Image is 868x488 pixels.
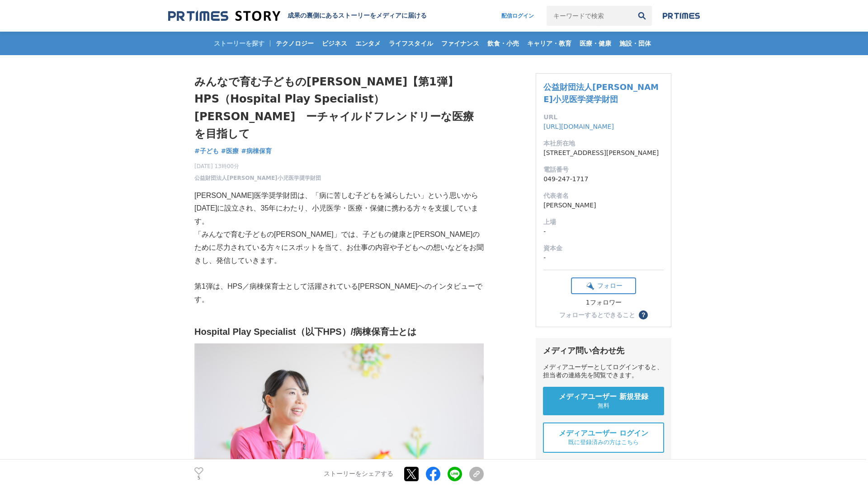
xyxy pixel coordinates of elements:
span: ライフスタイル [385,39,437,47]
a: #医療 [221,146,239,156]
h2: 成果の裏側にあるストーリーをメディアに届ける [288,12,427,20]
div: フォローするとできること [559,312,635,318]
span: #子ども [194,147,219,155]
a: 飲食・小売 [484,32,523,55]
span: ？ [640,312,646,318]
span: 既に登録済みの方はこちら [568,438,639,446]
dt: 資本金 [543,244,664,253]
a: 成果の裏側にあるストーリーをメディアに届ける 成果の裏側にあるストーリーをメディアに届ける [168,10,427,22]
div: 1フォロワー [571,299,636,307]
a: 施設・団体 [616,32,655,55]
a: #病棟保育 [241,146,272,156]
a: 公益財団法人[PERSON_NAME]小児医学奨学財団 [194,174,321,182]
dd: 049-247-1717 [543,174,664,184]
a: ファイナンス [438,32,483,55]
p: [PERSON_NAME]医学奨学財団は、「病に苦しむ子どもを減らしたい」という思いから[DATE]に設立され、35年にわたり、小児医学・医療・保健に携わる方々を支援しています。 [194,189,484,228]
a: [URL][DOMAIN_NAME] [543,123,614,130]
input: キーワードで検索 [547,6,632,26]
span: #医療 [221,147,239,155]
a: メディアユーザー 新規登録 無料 [543,387,664,415]
span: 医療・健康 [576,39,615,47]
a: ライフスタイル [385,32,437,55]
img: 成果の裏側にあるストーリーをメディアに届ける [168,10,280,22]
span: ビジネス [318,39,351,47]
button: ？ [639,310,648,319]
dd: [STREET_ADDRESS][PERSON_NAME] [543,148,664,158]
strong: Hospital Play Specialist（以下HPS）/病棟保育士とは [194,327,416,337]
dd: - [543,227,664,236]
dt: URL [543,113,664,122]
a: 配信ログイン [492,6,543,26]
span: 飲食・小売 [484,39,523,47]
span: メディアユーザー 新規登録 [559,392,648,402]
dt: 電話番号 [543,165,664,174]
a: テクノロジー [272,32,317,55]
span: テクノロジー [272,39,317,47]
a: ビジネス [318,32,351,55]
dt: 代表者名 [543,191,664,201]
dt: 上場 [543,217,664,227]
p: 5 [194,476,203,480]
span: キャリア・教育 [524,39,575,47]
img: prtimes [663,12,700,19]
dd: [PERSON_NAME] [543,201,664,210]
div: メディアユーザーとしてログインすると、担当者の連絡先を閲覧できます。 [543,363,664,380]
dd: - [543,253,664,263]
div: メディア問い合わせ先 [543,345,664,356]
span: #病棟保育 [241,147,272,155]
p: ストーリーをシェアする [324,470,393,478]
a: キャリア・教育 [524,32,575,55]
span: 無料 [598,402,609,410]
span: メディアユーザー ログイン [559,429,648,438]
dt: 本社所在地 [543,139,664,148]
button: フォロー [571,277,636,294]
a: エンタメ [352,32,384,55]
a: 公益財団法人[PERSON_NAME]小児医学奨学財団 [543,82,659,104]
span: エンタメ [352,39,384,47]
button: 検索 [632,6,652,26]
span: [DATE] 13時00分 [194,162,321,170]
a: #子ども [194,146,219,156]
p: 第1弾は、HPS／病棟保育士として活躍されている[PERSON_NAME]へのインタビューです。 [194,280,484,306]
span: ファイナンス [438,39,483,47]
p: 「みんなで育む子どもの[PERSON_NAME]」では、子どもの健康と[PERSON_NAME]のために尽力されている方々にスポットを当て、お仕事の内容や子どもへの想いなどをお聞きし、発信してい... [194,228,484,267]
a: メディアユーザー ログイン 既に登録済みの方はこちら [543,422,664,453]
a: 医療・健康 [576,32,615,55]
span: 施設・団体 [616,39,655,47]
h1: みんなで育む子どもの[PERSON_NAME]【第1弾】 HPS（Hospital Play Specialist）[PERSON_NAME] ーチャイルドフレンドリーな医療を目指して [194,73,484,143]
